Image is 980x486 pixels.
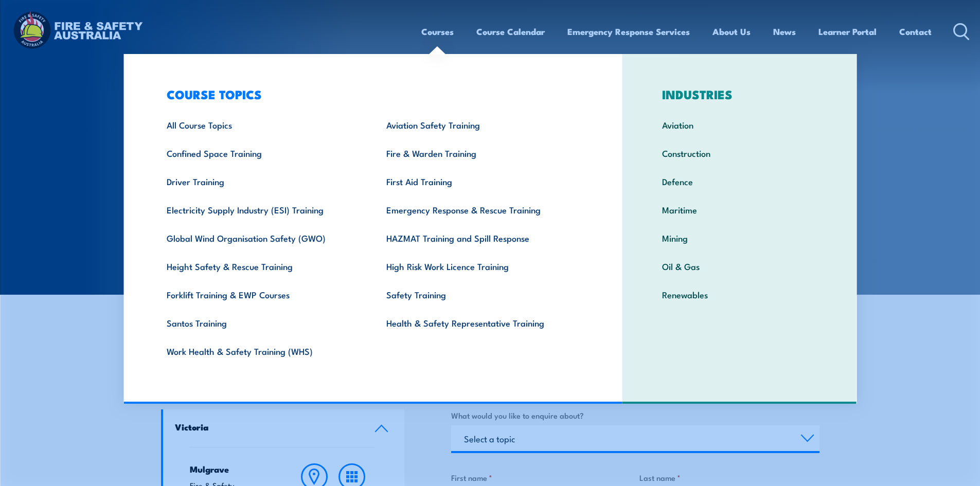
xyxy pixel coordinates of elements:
a: Fire & Warden Training [370,139,590,167]
a: All Course Topics [151,111,370,139]
a: Emergency Response Services [567,18,690,45]
a: Learner Portal [818,18,877,45]
a: Courses [421,18,454,45]
a: News [773,18,796,45]
h3: INDUSTRIES [646,87,833,101]
h4: Victoria [175,421,359,433]
a: Driver Training [151,167,370,195]
a: Defence [646,167,833,195]
a: About Us [712,18,751,45]
a: Health & Safety Representative Training [370,309,590,337]
a: Emergency Response & Rescue Training [370,195,590,224]
h3: COURSE TOPICS [151,87,590,101]
a: Confined Space Training [151,139,370,167]
a: Height Safety & Rescue Training [151,252,370,280]
a: Renewables [646,280,833,309]
a: Global Wind Organisation Safety (GWO) [151,224,370,252]
a: Work Health & Safety Training (WHS) [151,337,370,365]
a: Maritime [646,195,833,224]
a: Electricity Supply Industry (ESI) Training [151,195,370,224]
a: Contact [899,18,932,45]
a: Construction [646,139,833,167]
a: Mining [646,224,833,252]
label: What would you like to enquire about? [451,409,819,421]
a: Santos Training [151,309,370,337]
a: HAZMAT Training and Spill Response [370,224,590,252]
a: Aviation Safety Training [370,111,590,139]
a: First Aid Training [370,167,590,195]
a: Aviation [646,111,833,139]
a: Victoria [163,409,405,447]
a: Safety Training [370,280,590,309]
label: Last name [639,472,819,483]
a: Oil & Gas [646,252,833,280]
a: Forklift Training & EWP Courses [151,280,370,309]
h4: Mulgrave [190,463,276,475]
a: Course Calendar [476,18,545,45]
label: First name [451,472,631,483]
a: High Risk Work Licence Training [370,252,590,280]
